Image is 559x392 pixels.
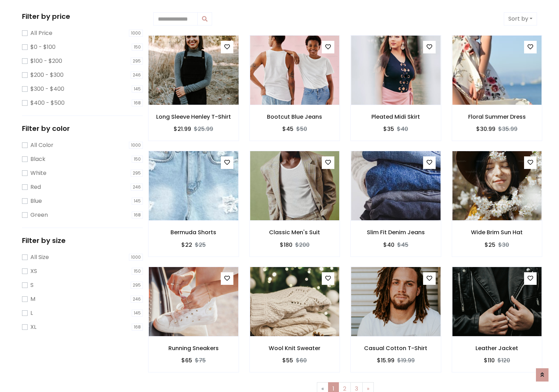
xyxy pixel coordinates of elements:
span: 150 [132,44,143,51]
label: $400 - $500 [30,99,65,107]
h6: $30.99 [476,126,495,132]
span: 145 [132,198,143,205]
span: 150 [132,268,143,275]
del: $120 [498,356,510,364]
label: $200 - $300 [30,71,64,79]
span: 145 [132,310,143,317]
label: White [30,169,46,177]
h6: $21.99 [174,126,191,132]
h6: Classic Men's Suit [250,229,340,236]
h6: Wool Knit Sweater [250,345,340,352]
del: $60 [296,356,307,364]
h6: Long Sleeve Henley T-Shirt [148,113,239,120]
del: $19.99 [397,356,415,364]
del: $45 [397,241,408,249]
label: All Size [30,253,49,261]
h6: Leather Jacket [452,345,542,352]
label: XL [30,323,36,331]
span: 150 [132,156,143,163]
span: 295 [131,282,143,289]
h6: $25 [485,242,495,248]
label: XS [30,267,37,275]
label: S [30,281,34,289]
span: 246 [131,72,143,79]
del: $25 [195,241,206,249]
del: $200 [295,241,310,249]
h6: Pleated Midi Skirt [351,113,441,120]
label: $100 - $200 [30,57,62,65]
span: 295 [131,58,143,65]
span: 168 [132,212,143,219]
h6: $45 [282,126,293,132]
label: L [30,309,33,317]
del: $25.99 [194,125,213,133]
del: $75 [195,356,206,364]
h5: Filter by price [22,12,143,21]
h6: $15.99 [377,357,394,364]
h6: Bootcut Blue Jeans [250,113,340,120]
label: Black [30,155,45,163]
h6: $35 [383,126,394,132]
h6: Wide Brim Sun Hat [452,229,542,236]
del: $50 [296,125,307,133]
button: Sort by [504,12,537,25]
label: Blue [30,197,42,205]
label: Green [30,211,48,219]
h5: Filter by size [22,236,143,245]
h6: Floral Summer Dress [452,113,542,120]
label: $300 - $400 [30,85,64,93]
h6: Running Sneakers [148,345,239,352]
h6: $110 [484,357,495,364]
span: 295 [131,170,143,177]
span: 1000 [129,254,143,261]
span: 168 [132,324,143,331]
h6: $40 [383,242,394,248]
label: All Price [30,29,52,37]
span: 168 [132,99,143,106]
del: $35.99 [498,125,517,133]
h6: $65 [181,357,192,364]
span: 1000 [129,142,143,149]
h5: Filter by color [22,124,143,133]
del: $40 [397,125,408,133]
h6: Slim Fit Denim Jeans [351,229,441,236]
h6: $180 [280,242,292,248]
label: $0 - $100 [30,43,56,51]
label: Red [30,183,41,191]
h6: $22 [181,242,192,248]
del: $30 [498,241,509,249]
label: All Color [30,141,53,149]
span: 1000 [129,30,143,37]
span: 246 [131,184,143,191]
h6: Bermuda Shorts [148,229,239,236]
label: M [30,295,35,303]
span: 246 [131,296,143,303]
h6: Casual Cotton T-Shirt [351,345,441,352]
h6: $55 [282,357,293,364]
span: 145 [132,86,143,93]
